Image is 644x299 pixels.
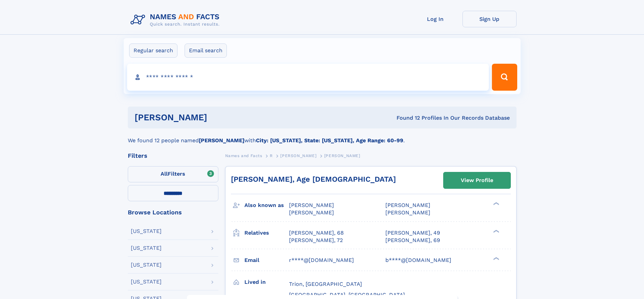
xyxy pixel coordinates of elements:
[231,175,396,183] a: [PERSON_NAME], Age [DEMOGRAPHIC_DATA]
[185,43,227,58] label: Email search
[289,237,343,244] a: [PERSON_NAME], 72
[302,114,510,122] div: Found 12 Profiles In Our Records Database
[244,200,289,211] h3: Also known as
[131,229,162,234] div: [US_STATE]
[289,281,362,287] span: Trion, [GEOGRAPHIC_DATA]
[127,64,489,91] input: search input
[324,153,360,158] span: [PERSON_NAME]
[289,202,334,208] span: [PERSON_NAME]
[129,43,177,58] label: Regular search
[244,276,289,288] h3: Lived in
[244,255,289,266] h3: Email
[492,256,500,261] div: ❯
[270,153,273,158] span: R
[270,151,273,160] a: R
[280,153,316,158] span: [PERSON_NAME]
[492,202,500,206] div: ❯
[289,229,344,237] a: [PERSON_NAME], 68
[128,166,218,182] label: Filters
[199,137,244,144] b: [PERSON_NAME]
[256,137,403,144] b: City: [US_STATE], State: [US_STATE], Age Range: 60-99
[280,151,316,160] a: [PERSON_NAME]
[128,153,218,159] div: Filters
[131,279,162,285] div: [US_STATE]
[408,11,462,27] a: Log In
[385,229,440,237] a: [PERSON_NAME], 49
[444,172,510,188] a: View Profile
[289,209,334,216] span: [PERSON_NAME]
[289,292,405,298] span: [GEOGRAPHIC_DATA], [GEOGRAPHIC_DATA]
[385,202,430,208] span: [PERSON_NAME]
[161,171,168,177] span: All
[135,113,302,122] h1: [PERSON_NAME]
[462,11,517,27] a: Sign Up
[131,262,162,268] div: [US_STATE]
[461,173,493,188] div: View Profile
[128,209,218,215] div: Browse Locations
[385,209,430,216] span: [PERSON_NAME]
[225,151,262,160] a: Names and Facts
[128,128,517,145] div: We found 12 people named with .
[131,245,162,251] div: [US_STATE]
[492,64,517,91] button: Search Button
[385,237,440,244] a: [PERSON_NAME], 69
[244,227,289,239] h3: Relatives
[492,229,500,233] div: ❯
[128,11,225,29] img: Logo Names and Facts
